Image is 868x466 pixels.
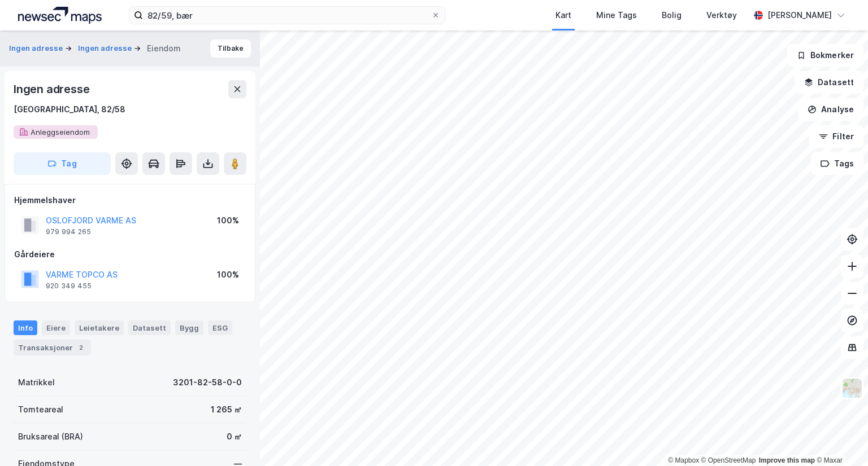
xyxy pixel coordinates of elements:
div: 2 [75,342,86,353]
div: [PERSON_NAME] [767,8,832,22]
img: logo.a4113a55bc3d86da70a041830d287a7e.svg [18,7,102,24]
div: Kontrollprogram for chat [811,412,868,466]
div: Leietakere [75,320,124,335]
button: Bokmerker [787,44,863,67]
div: Mine Tags [596,8,637,22]
img: Z [841,377,863,399]
div: Transaksjoner [14,340,91,355]
div: Tomteareal [18,403,63,416]
div: 920 349 455 [46,282,92,291]
div: Matrikkel [18,376,55,389]
div: 100% [217,268,239,282]
button: Datasett [795,71,863,94]
div: Eiere [42,320,70,335]
a: Improve this map [759,456,815,464]
button: Tags [811,152,863,175]
div: Datasett [128,320,171,335]
button: Ingen adresse [9,43,65,54]
div: Gårdeiere [14,248,246,261]
div: Verktøy [706,8,737,22]
div: Hjemmelshaver [14,194,246,207]
button: Tag [14,152,111,175]
div: Bolig [662,8,682,22]
button: Ingen adresse [78,43,134,54]
div: 3201-82-58-0-0 [173,376,242,389]
div: ESG [208,320,232,335]
a: OpenStreetMap [701,456,756,464]
button: Analyse [798,98,863,121]
div: 979 994 265 [46,227,91,236]
div: [GEOGRAPHIC_DATA], 82/58 [14,103,125,116]
div: Eiendom [147,42,181,55]
div: Ingen adresse [14,80,92,98]
div: Bruksareal (BRA) [18,430,83,443]
input: Søk på adresse, matrikkel, gårdeiere, leietakere eller personer [143,7,431,24]
button: Tilbake [210,39,251,58]
button: Filter [809,125,863,148]
div: 100% [217,214,239,227]
div: Bygg [175,320,203,335]
div: 1 265 ㎡ [211,403,242,416]
a: Mapbox [668,456,699,464]
div: Info [14,320,37,335]
div: Kart [555,8,571,22]
div: 0 ㎡ [227,430,242,443]
iframe: Chat Widget [811,412,868,466]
